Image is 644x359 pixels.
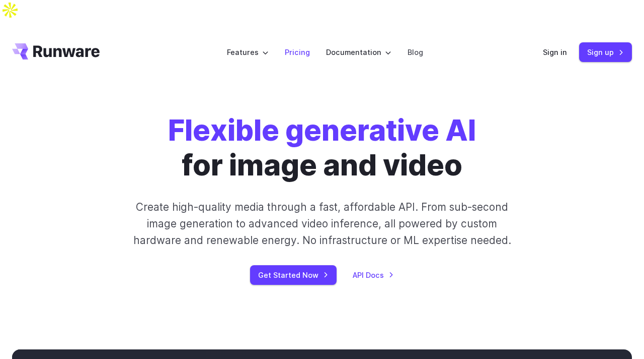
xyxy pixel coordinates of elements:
strong: Flexible generative AI [168,112,476,148]
a: Go to / [12,43,100,59]
a: Blog [408,46,423,58]
a: Sign up [579,42,632,62]
p: Create high-quality media through a fast, affordable API. From sub-second image generation to adv... [124,199,520,249]
a: Get Started Now [250,265,337,285]
label: Documentation [326,46,391,58]
a: Pricing [285,46,310,58]
a: Sign in [543,46,567,58]
label: Features [227,46,269,58]
a: API Docs [353,269,394,281]
h1: for image and video [168,113,476,183]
